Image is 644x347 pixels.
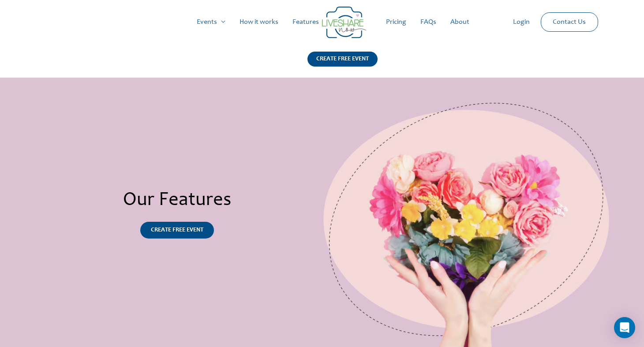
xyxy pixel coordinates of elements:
a: Pricing [379,8,413,36]
div: CREATE FREE EVENT [307,52,378,67]
span: CREATE FREE EVENT [151,227,203,233]
a: About [443,8,476,36]
a: Login [506,8,537,36]
div: Open Intercom Messenger [614,317,635,338]
h2: Our Features [32,189,322,213]
a: CREATE FREE EVENT [307,52,378,78]
a: How it works [232,8,285,36]
img: Group 14 | Live Photo Slideshow for Events | Create Free Events Album for Any Occasion [322,7,366,38]
a: Events [190,8,232,36]
nav: Site Navigation [15,8,629,36]
a: Features [285,8,326,36]
a: CREATE FREE EVENT [140,222,214,239]
a: Contact Us [546,13,593,31]
a: FAQs [413,8,443,36]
